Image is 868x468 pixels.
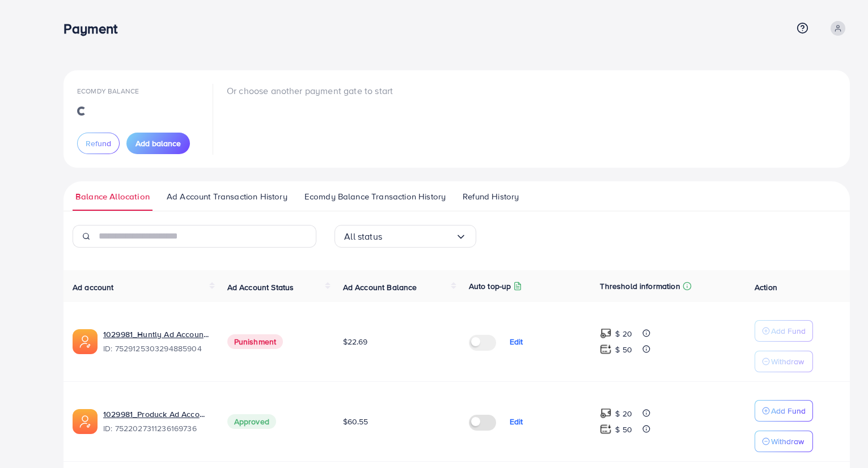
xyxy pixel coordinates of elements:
img: top-up amount [600,327,612,339]
p: Edit [510,335,523,348]
p: $ 20 [615,327,632,341]
a: 1029981_Produck Ad Account 1_1751358564235 [103,409,209,420]
p: Auto top-up [469,279,511,293]
button: Withdraw [755,431,813,452]
p: Threshold information [600,279,680,293]
p: Add Fund [771,324,806,338]
img: top-up amount [600,343,612,355]
h3: Payment [63,20,126,37]
span: Ecomdy Balance [77,86,139,96]
button: Add balance [126,133,190,154]
span: Ecomdy Balance Transaction History [304,190,446,203]
button: Add Fund [755,320,813,342]
span: Ad Account Status [227,282,294,293]
p: $ 20 [615,407,632,420]
span: Ad account [73,282,114,293]
span: $60.55 [343,416,369,427]
span: Ad Account Balance [343,282,417,293]
img: top-up amount [600,423,612,435]
p: $ 50 [615,343,632,356]
div: Search for option [335,225,476,248]
p: Edit [510,415,523,428]
p: Withdraw [771,355,804,368]
a: 1029981_Huntly Ad Account_1753011104538 [103,329,209,340]
div: <span class='underline'>1029981_Produck Ad Account 1_1751358564235</span></br>7522027311236169736 [103,409,209,435]
p: Add Fund [771,404,806,418]
span: All status [344,228,382,245]
p: Withdraw [771,435,804,448]
button: Refund [77,133,120,154]
button: Add Fund [755,400,813,422]
span: Action [755,282,777,293]
button: Withdraw [755,351,813,372]
span: Punishment [227,334,283,349]
span: Approved [227,414,276,429]
span: Balance Allocation [75,190,150,203]
span: Add balance [136,138,181,149]
div: <span class='underline'>1029981_Huntly Ad Account_1753011104538</span></br>7529125303294885904 [103,329,209,355]
p: Or choose another payment gate to start [227,84,393,97]
img: ic-ads-acc.e4c84228.svg [73,329,98,354]
span: Refund History [463,190,519,203]
img: top-up amount [600,407,612,419]
span: ID: 7529125303294885904 [103,343,209,354]
p: $ 50 [615,423,632,436]
span: ID: 7522027311236169736 [103,423,209,434]
span: Refund [86,138,111,149]
input: Search for option [382,228,455,245]
img: ic-ads-acc.e4c84228.svg [73,409,98,434]
span: Ad Account Transaction History [167,190,287,203]
span: $22.69 [343,336,368,347]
